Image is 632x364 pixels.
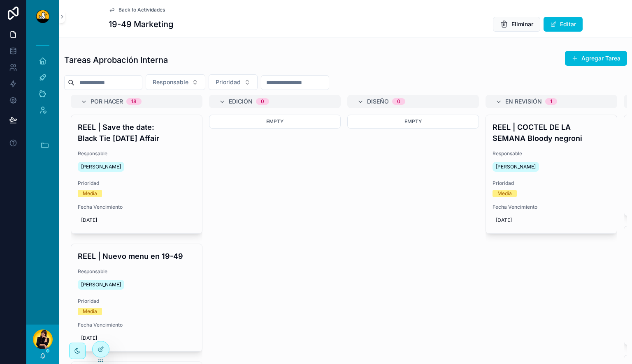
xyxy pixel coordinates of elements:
[153,78,188,86] span: Responsable
[71,115,202,234] a: REEL | Save the date: Black Tie [DATE] AffairResponsable[PERSON_NAME]PrioridadMediaFecha Vencimie...
[109,7,165,13] a: Back to Actividades
[91,97,123,106] span: Por Hacer
[118,7,165,13] span: Back to Actividades
[83,308,97,315] div: Media
[81,281,121,288] span: [PERSON_NAME]
[64,54,168,66] h1: Tareas Aprobación Interna
[505,97,542,106] span: En Revisión
[511,20,533,28] span: Eliminar
[78,180,195,187] span: Prioridad
[493,150,610,157] span: Responsable
[544,17,583,32] button: Editar
[216,78,241,86] span: Prioridad
[493,17,540,32] button: Eliminar
[78,298,195,304] span: Prioridad
[78,150,195,157] span: Responsable
[261,98,264,105] div: 0
[78,322,195,328] span: Fecha Vencimiento
[209,74,258,90] button: Select Button
[486,115,617,234] a: REEL | COCTEL DE LA SEMANA Bloody negroniResponsable[PERSON_NAME]PrioridadMediaFecha Vencimiento[...
[266,118,283,124] span: Empty
[71,244,202,352] a: REEL | Nuevo menu en 19-49Responsable[PERSON_NAME]PrioridadMediaFecha Vencimiento[DATE]
[565,51,627,66] button: Agregar Tarea
[146,74,205,90] button: Select Button
[81,164,121,170] span: [PERSON_NAME]
[493,180,610,187] span: Prioridad
[81,217,192,223] span: [DATE]
[109,18,173,30] h1: 19-49 Marketing
[36,10,49,23] img: App logo
[26,33,59,168] div: scrollable content
[229,97,253,106] span: Edición
[496,164,536,170] span: [PERSON_NAME]
[78,204,195,210] span: Fecha Vencimiento
[496,217,607,223] span: [DATE]
[78,251,195,262] h4: REEL | Nuevo menu en 19-49
[397,98,400,105] div: 0
[78,268,195,275] span: Responsable
[131,98,137,105] div: 18
[367,97,389,106] span: Diseño
[550,98,552,105] div: 1
[493,122,610,144] h4: REEL | COCTEL DE LA SEMANA Bloody negroni
[497,190,512,197] div: Media
[493,204,610,210] span: Fecha Vencimiento
[81,335,192,341] span: [DATE]
[83,190,97,197] div: Media
[78,122,195,144] h4: REEL | Save the date: Black Tie [DATE] Affair
[404,118,422,124] span: Empty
